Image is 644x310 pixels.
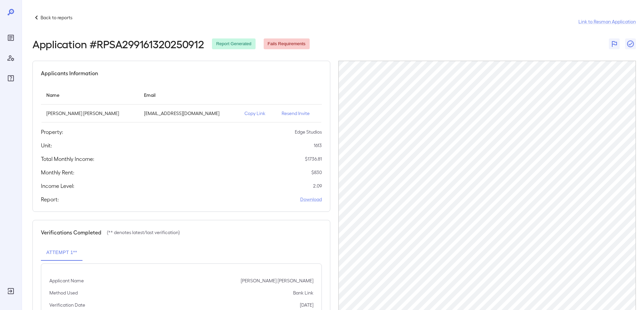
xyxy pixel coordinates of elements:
[41,141,52,149] h5: Unit:
[41,85,322,122] table: simple table
[49,302,85,308] p: Verification Date
[264,41,310,47] span: Fails Requirements
[305,156,322,162] p: $ 1736.81
[144,110,234,117] p: [EMAIL_ADDRESS][DOMAIN_NAME]
[41,168,74,176] h5: Monthly Rent:
[49,277,84,284] p: Applicant Name
[5,53,16,63] div: Manage Users
[5,286,16,297] div: Log Out
[609,38,620,49] button: Flag Report
[311,169,322,176] p: $ 830
[32,38,204,50] h2: Application # RPSA299161320250912
[107,229,180,236] p: (** denotes latest/last verification)
[625,38,636,49] button: Close Report
[41,182,74,190] h5: Income Level:
[300,196,322,203] a: Download
[41,69,98,77] h5: Applicants Information
[41,195,59,203] h5: Report:
[41,14,72,21] p: Back to reports
[46,110,133,117] p: [PERSON_NAME] [PERSON_NAME]
[139,85,239,105] th: Email
[41,128,63,136] h5: Property:
[295,129,322,135] p: Edge Studios
[5,73,16,84] div: FAQ
[314,142,322,149] p: 1613
[212,41,255,47] span: Report Generated
[41,245,82,261] button: Attempt 1**
[41,85,139,105] th: Name
[49,289,78,296] p: Method Used
[241,277,313,284] p: [PERSON_NAME] [PERSON_NAME]
[244,110,271,117] p: Copy Link
[293,289,313,296] p: Bank Link
[578,18,636,25] a: Link to Resman Application
[5,32,16,43] div: Reports
[313,182,322,189] p: 2.09
[41,228,101,236] h5: Verifications Completed
[41,155,94,163] h5: Total Monthly Income:
[282,110,316,117] p: Resend Invite
[300,302,313,308] p: [DATE]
